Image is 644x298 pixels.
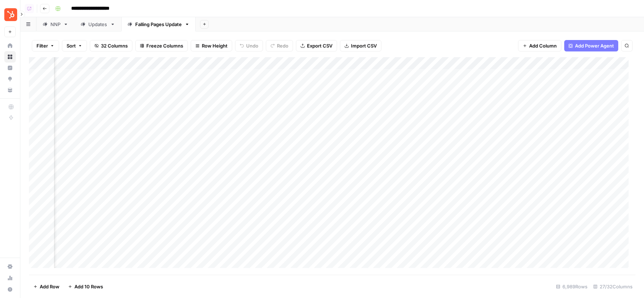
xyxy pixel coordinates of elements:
[4,8,17,21] img: Blog Content Action Plan Logo
[590,281,635,292] div: 27/32 Columns
[564,40,618,51] button: Add Power Agent
[191,40,232,51] button: Row Height
[101,42,128,49] span: 32 Columns
[62,40,87,51] button: Sort
[235,40,263,51] button: Undo
[4,51,16,63] a: Browse
[64,281,107,292] button: Add 10 Rows
[266,40,293,51] button: Redo
[575,42,614,49] span: Add Power Agent
[32,40,59,51] button: Filter
[4,73,16,85] a: Opportunities
[4,40,16,51] a: Home
[135,21,182,28] div: Falling Pages Update
[67,42,76,49] span: Sort
[36,17,74,31] a: NNP
[74,17,121,31] a: Updates
[50,21,60,28] div: NNP
[246,42,258,49] span: Undo
[146,42,183,49] span: Freeze Columns
[29,281,64,292] button: Add Row
[4,272,16,284] a: Usage
[121,17,196,31] a: Falling Pages Update
[4,261,16,272] a: Settings
[518,40,561,51] button: Add Column
[88,21,107,28] div: Updates
[340,40,381,51] button: Import CSV
[4,62,16,74] a: Insights
[553,281,590,292] div: 6,989 Rows
[202,42,228,49] span: Row Height
[74,283,103,290] span: Add 10 Rows
[4,6,16,24] button: Workspace: Blog Content Action Plan
[529,42,557,49] span: Add Column
[36,42,48,49] span: Filter
[296,40,337,51] button: Export CSV
[40,283,59,290] span: Add Row
[4,284,16,295] button: Help + Support
[351,42,377,49] span: Import CSV
[90,40,132,51] button: 32 Columns
[135,40,188,51] button: Freeze Columns
[307,42,332,49] span: Export CSV
[4,84,16,96] a: Your Data
[277,42,288,49] span: Redo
